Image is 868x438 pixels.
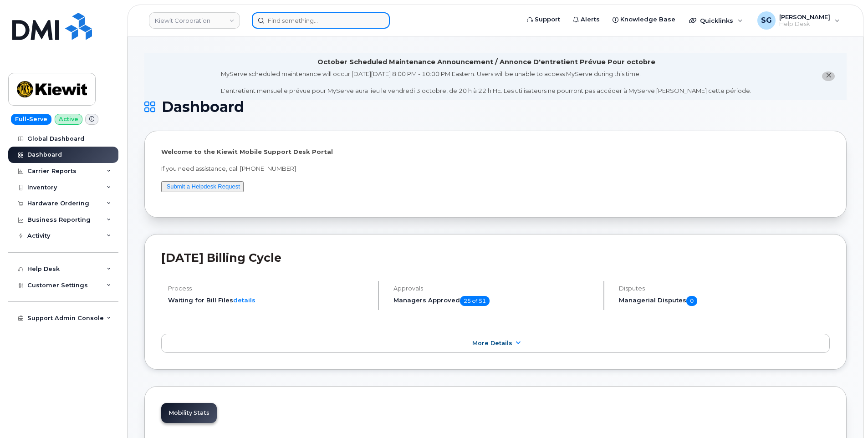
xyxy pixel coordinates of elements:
h4: Disputes [619,285,830,292]
h4: Approvals [393,285,596,292]
a: Submit a Helpdesk Request [167,183,240,190]
li: Waiting for Bill Files [168,296,370,305]
h5: Managerial Disputes [619,296,830,306]
button: Submit a Helpdesk Request [161,181,244,193]
span: 25 of 51 [460,296,490,306]
iframe: Messenger Launcher [828,398,861,431]
h2: [DATE] Billing Cycle [161,251,830,265]
span: More Details [472,340,512,346]
span: Dashboard [162,100,244,114]
a: details [233,296,255,304]
div: MyServe scheduled maintenance will occur [DATE][DATE] 8:00 PM - 10:00 PM Eastern. Users will be u... [221,70,751,95]
div: October Scheduled Maintenance Announcement / Annonce D'entretient Prévue Pour octobre [317,57,655,67]
h5: Managers Approved [393,296,596,306]
p: If you need assistance, call [PHONE_NUMBER] [161,164,830,173]
span: 0 [686,296,697,306]
p: Welcome to the Kiewit Mobile Support Desk Portal [161,148,830,156]
h4: Process [168,285,370,292]
button: close notification [822,71,835,81]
